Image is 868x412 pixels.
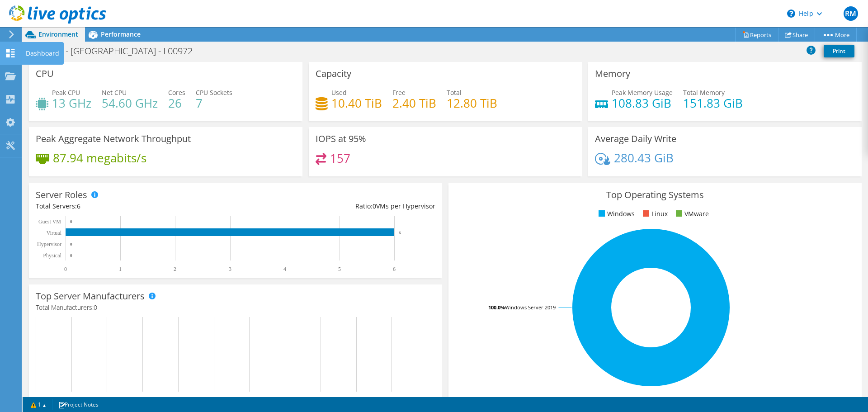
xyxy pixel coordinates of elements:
[399,231,401,235] text: 6
[338,266,341,272] text: 5
[77,202,80,210] span: 6
[373,202,376,210] span: 0
[36,201,236,211] div: Total Servers:
[331,88,347,97] span: Used
[595,69,630,79] h3: Memory
[36,134,191,144] h3: Peak Aggregate Network Throughput
[38,30,78,38] span: Environment
[787,9,795,18] svg: \n
[735,28,778,42] a: Reports
[119,266,122,272] text: 1
[595,134,676,144] h3: Average Daily Write
[229,266,231,272] text: 3
[21,42,64,65] div: Dashboard
[683,98,743,108] h4: 151.83 GiB
[824,45,854,57] a: Print
[614,153,674,163] h4: 280.43 GiB
[330,153,350,163] h4: 157
[612,88,673,97] span: Peak Memory Usage
[778,28,815,42] a: Share
[102,98,158,108] h4: 54.60 GHz
[596,209,635,219] li: Windows
[43,252,61,259] text: Physical
[70,219,72,224] text: 0
[38,218,61,225] text: Guest VM
[236,201,435,211] div: Ratio: VMs per Hypervisor
[70,242,72,246] text: 0
[94,303,97,312] span: 0
[36,69,54,79] h3: CPU
[36,291,145,301] h3: Top Server Manufacturers
[168,98,185,108] h4: 26
[392,88,406,97] span: Free
[447,98,497,108] h4: 12.80 TiB
[102,88,127,97] span: Net CPU
[815,28,857,42] a: More
[37,241,61,247] text: Hypervisor
[641,209,668,219] li: Linux
[392,98,436,108] h4: 2.40 TiB
[52,88,80,97] span: Peak CPU
[196,88,232,97] span: CPU Sockets
[316,69,351,79] h3: Capacity
[168,88,185,97] span: Cores
[64,266,67,272] text: 0
[36,190,87,200] h3: Server Roles
[174,266,176,272] text: 2
[331,98,382,108] h4: 10.40 TiB
[505,304,556,311] tspan: Windows Server 2019
[283,266,286,272] text: 4
[455,190,855,200] h3: Top Operating Systems
[52,98,91,108] h4: 13 GHz
[447,88,462,97] span: Total
[101,30,141,38] span: Performance
[47,230,62,236] text: Virtual
[53,153,146,163] h4: 87.94 megabits/s
[196,98,232,108] h4: 7
[316,134,366,144] h3: IOPS at 95%
[612,98,673,108] h4: 108.83 GiB
[29,46,207,56] h1: 670278 - [GEOGRAPHIC_DATA] - L00972
[24,399,52,410] a: 1
[393,266,396,272] text: 6
[36,303,435,313] h4: Total Manufacturers:
[683,88,725,97] span: Total Memory
[674,209,709,219] li: VMware
[844,6,858,21] span: RM
[488,304,505,311] tspan: 100.0%
[70,253,72,258] text: 0
[52,399,105,410] a: Project Notes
